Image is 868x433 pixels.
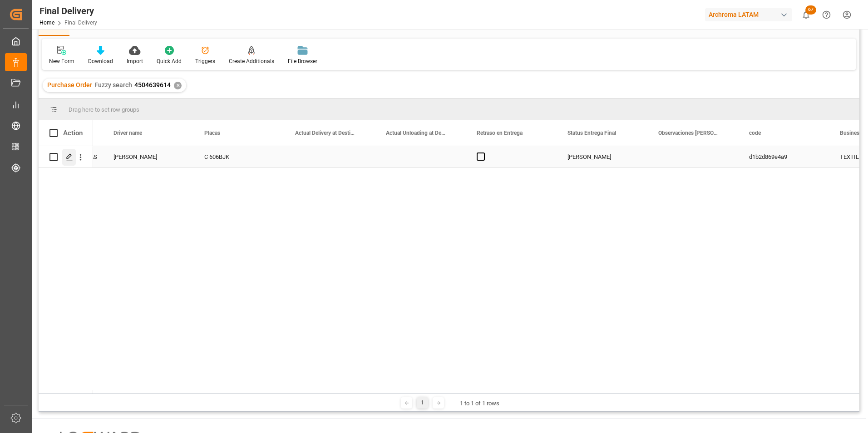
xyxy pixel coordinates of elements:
div: [PERSON_NAME] [567,147,636,167]
div: File Browser [288,57,317,65]
span: code [749,130,761,136]
span: Actual Unloading at Destination [386,130,447,136]
span: Placas [204,130,220,136]
div: Quick Add [157,57,182,65]
span: Retraso en Entrega [477,130,523,136]
div: New Form [49,57,74,65]
div: Press SPACE to select this row. [39,146,93,168]
span: Fuzzy search [94,81,132,89]
a: Home [39,20,54,26]
div: Import [127,57,143,65]
div: 1 to 1 of 1 rows [460,399,499,408]
div: Create Additionals [229,57,274,65]
button: Help Center [816,5,837,25]
div: Triggers [195,57,215,65]
span: Purchase Order [47,81,92,89]
div: Action [63,129,83,137]
div: Archroma LATAM [705,8,792,21]
button: show 67 new notifications [796,5,816,25]
div: [PERSON_NAME] [103,146,193,167]
span: Drag here to set row groups [69,106,139,113]
div: 1 [417,397,428,408]
span: Observaciones [PERSON_NAME] última milla [658,130,719,136]
span: Actual Delivery at Destination (RD) [295,130,356,136]
div: Download [88,57,113,65]
div: ✕ [174,82,182,89]
button: Archroma LATAM [705,6,796,23]
div: Final Delivery [39,4,97,18]
span: 4504639614 [134,81,171,89]
div: d1b2d869e4a9 [738,146,829,167]
div: C 606BJK [193,146,284,167]
span: Status Entrega Final [567,130,616,136]
span: 67 [805,5,816,15]
span: Driver name [113,130,142,136]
